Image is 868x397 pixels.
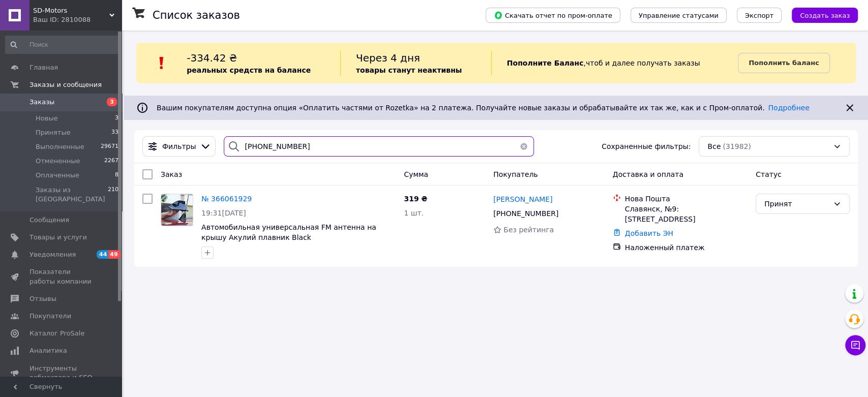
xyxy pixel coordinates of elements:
b: реальных средств на балансе [187,66,311,74]
a: Подробнее [768,104,810,112]
a: [PERSON_NAME] [493,194,552,204]
span: 19:31[DATE] [201,209,246,217]
span: Доставка и оплата [613,170,683,178]
a: Создать заказ [782,11,858,19]
button: Экспорт [737,8,782,23]
span: [PERSON_NAME] [493,195,552,203]
div: Наложенный платеж [625,242,747,253]
span: Фильтры [162,141,196,151]
a: Автомобильная универсальная FM антенна на крышу Акулий плавник Black [201,223,376,241]
span: Управление статусами [639,12,719,19]
span: (31982) [723,142,751,150]
span: Покупатели [29,312,71,321]
span: Заказы [29,98,54,107]
div: Славянск, №9: [STREET_ADDRESS] [625,204,747,224]
span: 3 [107,98,117,106]
div: , чтоб и далее получать заказы [491,51,738,75]
span: Все [707,141,721,151]
span: 33 [111,128,118,137]
span: 8 [115,171,118,180]
span: Показатели работы компании [29,267,94,286]
img: Фото товару [161,194,193,226]
span: Отзывы [29,294,56,303]
span: Новые [36,114,58,123]
span: 1 шт. [404,209,424,217]
span: SD-Motors [33,6,109,15]
span: Аналитика [29,346,67,355]
span: Сумма [404,170,428,178]
span: 44 [97,250,108,259]
img: :exclamation: [154,55,169,71]
span: 2267 [104,157,118,166]
span: 29671 [101,142,118,151]
span: Уведомления [29,250,76,259]
span: Через 4 дня [356,52,420,64]
span: Главная [29,63,58,72]
input: Поиск [5,36,119,54]
span: Инструменты вебмастера и SEO [29,364,94,382]
span: Принятые [36,128,71,137]
span: 3 [115,114,118,123]
div: [PHONE_NUMBER] [491,206,560,221]
button: Создать заказ [792,8,858,23]
span: Товары и услуги [29,233,87,242]
div: Принят [764,198,829,209]
span: Статус [756,170,782,178]
span: -334.42 ₴ [187,52,237,64]
span: Скачать отчет по пром-оплате [494,11,612,20]
span: Заказы из [GEOGRAPHIC_DATA] [36,186,108,204]
div: Ваш ID: 2810088 [33,15,122,24]
a: Добавить ЭН [625,229,673,237]
button: Управление статусами [631,8,727,23]
input: Поиск по номеру заказа, ФИО покупателя, номеру телефона, Email, номеру накладной [224,136,533,157]
span: Создать заказ [800,12,850,19]
a: Фото товару [161,194,193,226]
span: Вашим покупателям доступна опция «Оплатить частями от Rozetka» на 2 платежа. Получайте новые зака... [157,104,810,112]
a: № 366061929 [201,195,252,203]
span: Сохраненные фильтры: [602,141,691,151]
span: Сообщения [29,216,69,225]
span: 49 [108,250,120,259]
span: Отмененные [36,157,80,166]
button: Скачать отчет по пром-оплате [486,8,620,23]
span: Покупатель [493,170,538,178]
b: товары станут неактивны [356,66,462,74]
div: Нова Пошта [625,194,747,204]
b: Пополните Баланс [507,59,584,67]
a: Пополнить баланс [738,53,829,73]
span: Каталог ProSale [29,329,84,338]
span: Экспорт [745,12,773,19]
button: Очистить [514,136,534,157]
span: 210 [108,186,118,204]
span: Без рейтинга [503,226,554,234]
span: Заказы и сообщения [29,80,102,89]
b: Пополнить баланс [749,59,819,67]
span: 319 ₴ [404,195,427,203]
span: Оплаченные [36,171,79,180]
h1: Список заказов [153,9,240,21]
span: Заказ [161,170,182,178]
button: Чат с покупателем [845,335,865,355]
span: Выполненные [36,142,84,151]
